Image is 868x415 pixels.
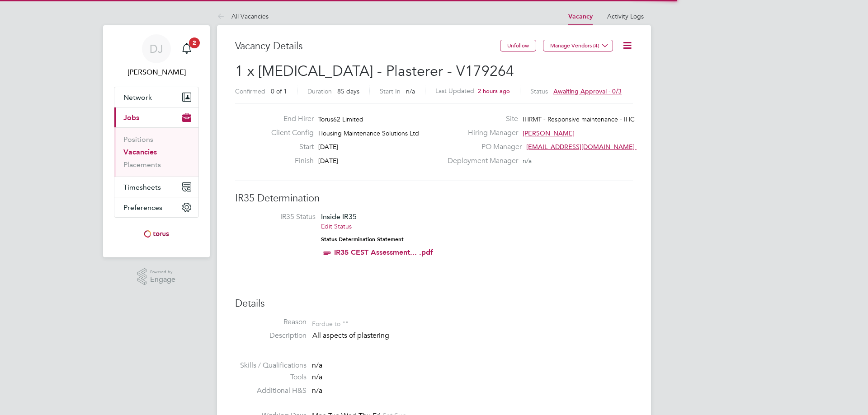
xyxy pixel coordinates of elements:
[235,40,500,53] h3: Vacancy Details
[321,236,404,242] strong: Status Determination Statement
[318,157,338,165] span: [DATE]
[123,148,157,156] a: Vacancies
[526,143,687,151] span: [EMAIL_ADDRESS][DOMAIN_NAME] working@torus.…
[312,317,349,328] div: For due to ""
[271,87,287,95] span: 0 of 1
[244,212,316,222] label: IR35 Status
[150,276,175,284] span: Engage
[318,143,338,151] span: [DATE]
[217,12,269,20] a: All Vacancies
[114,87,198,107] button: Network
[318,115,363,123] span: Torus62 Limited
[264,114,314,124] label: End Hirer
[406,87,415,95] span: n/a
[114,107,198,127] button: Jobs
[114,177,198,197] button: Timesheets
[307,87,332,95] label: Duration
[264,142,314,152] label: Start
[123,113,139,122] span: Jobs
[235,62,514,80] span: 1 x [MEDICAL_DATA] - Plasterer - V179264
[312,373,322,382] span: n/a
[141,227,172,241] img: torus-logo-retina.png
[500,40,536,51] button: Unfollow
[334,248,433,256] a: IR35 CEST Assessment... .pdf
[103,25,210,257] nav: Main navigation
[523,129,575,137] span: [PERSON_NAME]
[235,361,307,370] label: Skills / Qualifications
[523,115,635,123] span: IHRMT - Responsive maintenance - IHC
[318,129,419,137] span: Housing Maintenance Solutions Ltd
[235,331,307,340] label: Description
[189,37,200,48] span: 2
[321,212,357,221] span: Inside IR35
[114,67,199,78] span: Daniel Johnson
[553,87,622,95] span: Awaiting approval - 0/3
[150,43,163,55] span: DJ
[530,87,548,95] label: Status
[523,157,532,165] span: n/a
[235,87,265,95] label: Confirmed
[442,142,522,152] label: PO Manager
[114,34,199,78] a: DJ[PERSON_NAME]
[312,386,322,395] span: n/a
[150,268,175,276] span: Powered by
[123,203,162,212] span: Preferences
[235,386,307,396] label: Additional H&S
[114,127,198,177] div: Jobs
[543,40,613,51] button: Manage Vendors (4)
[123,135,153,144] a: Positions
[235,192,633,205] h3: IR35 Determination
[123,93,152,102] span: Network
[178,34,196,63] a: 2
[235,373,307,382] label: Tools
[123,183,161,191] span: Timesheets
[442,128,518,138] label: Hiring Manager
[380,87,401,95] label: Start In
[114,227,199,241] a: Go to home page
[607,12,644,20] a: Activity Logs
[337,87,359,95] span: 85 days
[123,160,161,169] a: Placements
[321,222,352,230] a: Edit Status
[478,87,510,95] span: 2 hours ago
[442,156,518,166] label: Deployment Manager
[235,317,307,327] label: Reason
[235,297,633,310] h3: Details
[568,13,593,20] a: Vacancy
[312,361,322,370] span: n/a
[264,128,314,138] label: Client Config
[312,331,633,340] p: All aspects of plastering
[442,114,518,124] label: Site
[114,197,198,217] button: Preferences
[137,268,176,285] a: Powered byEngage
[264,156,314,166] label: Finish
[435,87,474,95] label: Last Updated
